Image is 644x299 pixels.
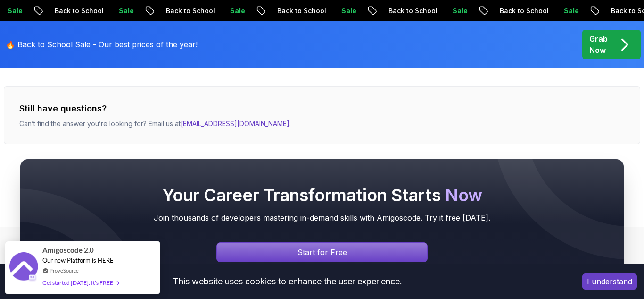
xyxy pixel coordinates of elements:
h3: Still have questions? [19,102,291,115]
div: This website uses cookies to enhance the user experience. [7,271,568,292]
p: Sale [558,6,588,16]
p: Back to School [272,6,336,16]
div: Get started [DATE]. It's FREE [42,277,119,288]
p: Join thousands of developers mastering in-demand skills with Amigoscode. Try it free [DATE]. [39,212,605,223]
p: Sale [2,6,32,16]
p: Back to School [494,6,558,16]
p: Back to School [160,6,224,16]
p: Start for Free [297,247,347,258]
a: ProveSource [50,266,79,274]
a: Signin page [216,242,428,262]
p: 🔥 Back to School Sale - Our best prices of the year! [6,39,198,50]
p: Back to School [383,6,447,16]
h2: Your Career Transformation Starts [39,186,605,205]
img: provesource social proof notification image [9,252,38,283]
p: Sale [224,6,255,16]
span: Our new Platform is HERE [42,256,114,264]
p: Sale [336,6,366,16]
p: Grab Now [589,33,608,56]
p: Back to School [49,6,113,16]
button: Accept cookies [582,273,637,290]
p: Sale [113,6,143,16]
span: Now [445,185,482,205]
p: Sale [447,6,477,16]
span: Amigoscode 2.0 [42,245,94,256]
